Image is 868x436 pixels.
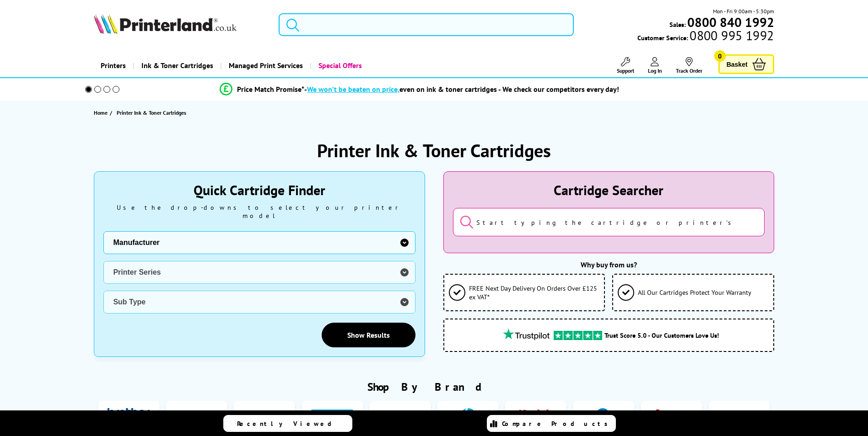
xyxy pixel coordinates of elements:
[310,54,369,77] a: Special Offers
[714,50,726,62] span: 0
[718,408,760,425] img: Lexmark
[713,7,774,16] span: Mon - Fri 9:00am - 5:30pm
[676,57,702,74] a: Track Order
[718,54,774,74] a: Basket 0
[650,408,692,425] img: Kyocera
[94,14,267,36] a: Printerland Logo
[94,380,774,394] h2: Shop By Brand
[453,208,765,236] input: Start typing the cartridge or printer's name...
[617,57,634,74] a: Support
[447,408,489,425] img: HP
[117,109,186,116] span: Printer Ink & Toner Cartridges
[304,85,619,94] div: - even on ink & toner cartridges - We check our competitors every day!
[223,415,352,432] a: Recently Viewed
[727,58,748,70] span: Basket
[648,67,662,74] span: Log In
[687,14,774,31] b: 0800 840 1992
[604,331,719,340] span: Trust Score 5.0 - Our Customers Love Us!
[220,54,310,77] a: Managed Print Services
[686,18,774,27] a: 0800 840 1992
[638,288,751,297] span: All Our Cartridges Protect Your Warranty
[108,408,150,425] img: Brother
[103,203,415,220] div: Use the drop-downs to select your printer model
[469,284,600,301] span: FREE Next Day Delivery On Orders Over £125 ex VAT*
[243,408,286,425] img: Dell
[487,415,616,432] a: Compare Products
[617,67,634,74] span: Support
[317,138,551,162] h1: Printer Ink & Toner Cartridges
[94,54,133,77] a: Printers
[94,14,237,34] img: Printerland Logo
[237,420,341,428] span: Recently Viewed
[311,408,353,425] img: Dymo
[175,408,217,425] img: Canon
[499,329,554,340] img: trustpilot rating
[103,181,415,199] div: Quick Cartridge Finder
[453,181,765,199] div: Cartridge Searcher
[379,408,421,425] img: Epson
[73,81,767,97] li: modal_Promise
[133,54,220,77] a: Ink & Toner Cartridges
[554,331,602,340] img: trustpilot rating
[141,54,213,77] span: Ink & Toner Cartridges
[443,260,774,269] div: Why buy from us?
[669,20,686,29] span: Sales:
[307,85,399,94] span: We won’t be beaten on price,
[637,31,774,42] span: Customer Service:
[582,408,625,425] img: Konica Minolta
[688,31,774,40] span: 0800 995 1992
[648,57,662,74] a: Log In
[515,408,557,425] img: Kodak
[94,108,110,117] a: Home
[237,85,304,94] span: Price Match Promise*
[322,323,415,347] a: Show Results
[502,420,613,428] span: Compare Products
